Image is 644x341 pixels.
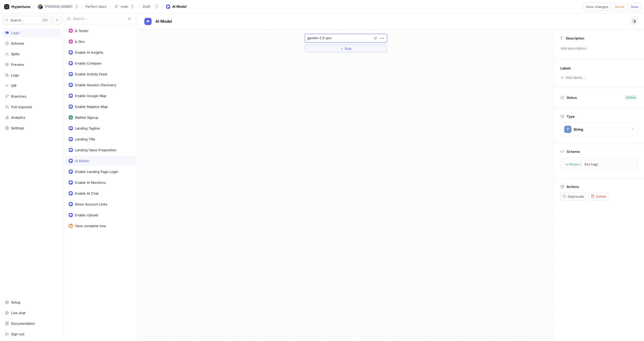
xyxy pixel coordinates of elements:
span: Save [631,5,639,8]
p: Labels [560,66,571,70]
div: [PERSON_NAME] [45,4,73,9]
div: Preview [11,62,24,67]
div: Landing Title [75,137,95,141]
button: Save [629,3,641,11]
p: Schema [567,149,580,154]
p: Add description... [558,44,640,53]
div: Analytics [11,115,25,120]
span: Deprecate [568,195,584,198]
p: Type [567,114,575,118]
div: Logic [11,31,20,35]
img: User [38,4,43,9]
p: Description [566,36,584,40]
button: Draft [140,2,161,11]
div: Branches [11,94,26,98]
div: Landing Tagline [75,126,100,130]
span: Search... [10,19,25,22]
div: Draft [143,4,151,9]
p: Status [567,94,577,101]
div: AI Model [172,4,186,9]
div: AI Model [75,159,89,163]
div: Active [626,95,635,100]
span: Perfect Apex [85,5,107,8]
div: Enable Upload [75,213,98,217]
div: Landing Value Proposition [75,148,116,152]
button: User[PERSON_NAME] [36,2,81,11]
div: Documentation [11,321,35,326]
div: Enable Activity Feed [75,72,107,76]
span: View changes [586,5,608,8]
div: Schema [11,41,24,45]
span: Rule [345,47,352,50]
input: Search... [73,16,125,21]
button: Add labels... [559,74,587,81]
span: AI Model [155,19,172,23]
div: String [574,127,583,132]
div: View complete tree [75,224,106,228]
div: Pull requests [11,105,32,109]
div: Enable AI Insights [75,50,103,54]
div: Enable Landing Page Login [75,170,118,174]
div: Enable AI Mentions [75,180,106,185]
div: Is Tester [75,29,89,33]
div: main [121,4,128,9]
span: ＋ [340,47,343,50]
div: Logs [11,73,19,77]
div: Enable Session Discovery [75,83,116,87]
button: main [112,2,137,11]
div: Splits [11,52,20,56]
button: Delete [588,193,608,200]
button: String [560,122,638,136]
textarea: aiModel: String! [563,160,635,169]
div: Enable Compare [75,61,101,65]
div: Live chat [11,311,25,315]
div: Diff [11,84,17,88]
button: Search...K [3,16,51,24]
span: Delete [596,195,606,198]
div: Settings [11,126,24,130]
p: Actions [567,185,579,189]
div: K [41,18,49,23]
button: Reset [613,3,626,11]
button: ＋Rule [305,45,387,52]
div: Enable AI Chat [75,191,98,195]
button: View changes [583,3,611,11]
div: Show Account Links [75,202,107,206]
div: Waitlist Signup [75,115,98,120]
div: Setup [11,300,20,304]
div: Is Dev [75,39,85,44]
div: Enable Google Map [75,94,106,98]
div: Sign out [11,332,24,336]
textarea: gemini-2.5-pro [305,34,387,43]
a: Documentation [3,319,61,328]
button: Deprecate [560,193,586,200]
div: Enable Mapbox Map [75,105,108,109]
span: Reset [615,5,624,8]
